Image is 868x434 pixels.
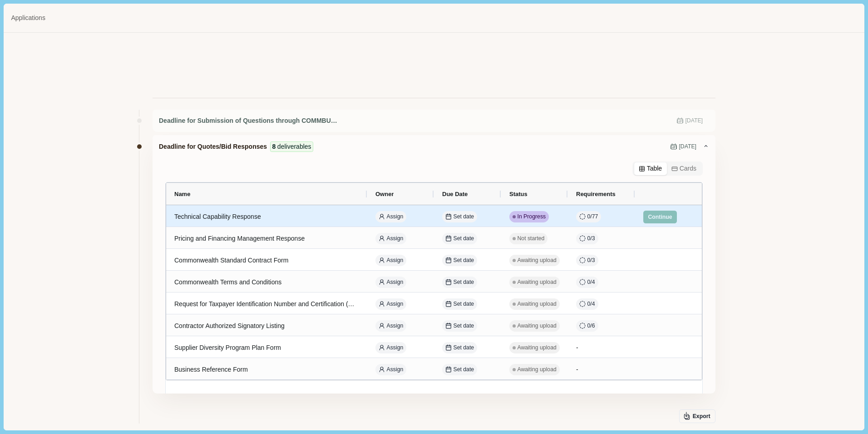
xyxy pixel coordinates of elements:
span: Status [509,191,528,197]
span: Deadline for Quotes/Bid Responses [159,142,267,151]
span: Set date [454,213,474,221]
span: Deadline for Submission of Questions through COMMBUYS "Bid Q&A" [159,116,340,126]
span: 0 / 3 [587,235,595,243]
button: Set date [442,211,477,222]
span: Assign [387,300,404,308]
span: [DATE] [685,117,703,125]
span: Set date [454,235,474,243]
span: Awaiting upload [518,300,557,308]
button: Set date [442,255,477,266]
span: Name [174,191,190,197]
span: Requirements [576,191,616,197]
button: Set date [442,233,477,244]
button: Table [634,162,667,175]
button: Assign [375,298,406,310]
span: Due Date [442,191,468,197]
div: Contractor Authorized Signatory Listing [174,317,359,335]
div: Commonwealth Standard Contract Form [174,252,359,269]
button: Set date [442,320,477,332]
div: Commonwealth Terms and Conditions [174,273,359,291]
span: Assign [387,213,404,221]
span: Awaiting upload [518,344,557,352]
span: Set date [454,344,474,352]
span: Set date [454,366,474,374]
div: Technical Capability Response [174,208,359,226]
div: Business Reference Form [174,361,359,378]
span: Not started [518,235,545,243]
button: Assign [375,211,406,222]
div: Supplier Diversity Program Plan Form [174,339,359,357]
span: Owner [375,191,394,197]
a: Applications [11,13,45,23]
span: Assign [387,366,404,374]
span: Assign [387,322,404,330]
button: Assign [375,277,406,288]
span: Assign [387,344,404,352]
span: 0 / 3 [587,257,595,265]
span: 0 / 4 [587,278,595,287]
span: 0 / 77 [587,213,598,221]
span: Set date [454,257,474,265]
span: Assign [387,257,404,265]
button: Set date [442,364,477,375]
span: Awaiting upload [518,278,557,287]
button: Cards [667,162,701,175]
span: Assign [387,278,404,287]
button: Set date [442,342,477,353]
button: Export [679,409,715,423]
span: Set date [454,322,474,330]
button: Assign [375,364,406,375]
span: In Progress [518,213,546,221]
button: Set date [442,277,477,288]
div: - [576,358,627,380]
span: [DATE] [679,143,696,151]
span: 0 / 6 [587,322,595,330]
span: 8 [272,142,276,151]
button: Assign [375,255,406,266]
span: Awaiting upload [518,366,557,374]
span: Awaiting upload [518,257,557,265]
button: Assign [375,342,406,353]
button: Continue [643,211,677,223]
span: deliverables [277,142,311,151]
span: Awaiting upload [518,322,557,330]
span: Assign [387,235,404,243]
span: 0 / 4 [587,300,595,308]
span: Set date [454,300,474,308]
span: Set date [454,278,474,287]
div: Pricing and Financing Management Response [174,230,359,247]
div: - [576,337,627,358]
div: Request for Taxpayer Identification Number and Certification (Mass. Substitute W9 Form) [174,295,359,313]
button: Assign [375,233,406,244]
button: Assign [375,320,406,332]
button: Set date [442,298,477,310]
